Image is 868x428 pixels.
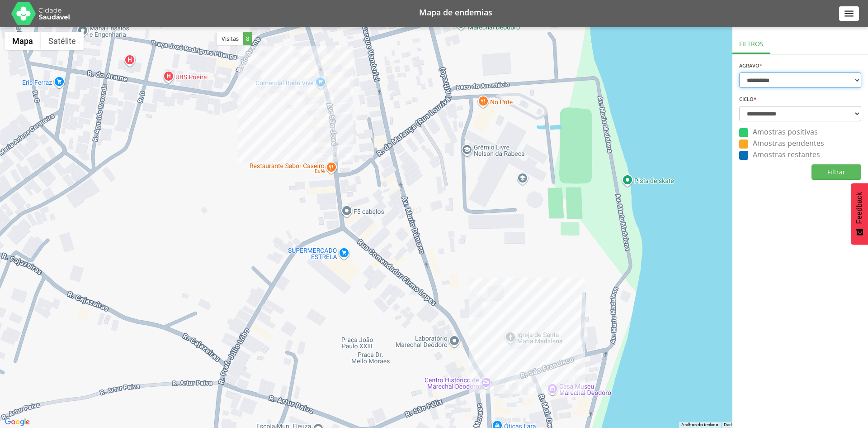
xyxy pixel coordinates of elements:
button: Mostrar mapa de ruas [5,32,41,50]
label: Agravo [739,63,762,68]
div: Visitas [217,32,252,45]
button: Atalhos do teclado [681,422,718,428]
button: Filtrar [811,164,861,180]
span: Feedback [855,192,863,224]
div: Filtros [732,32,770,54]
button: Mostrar imagens de satélite [41,32,84,50]
i:  [843,8,855,19]
h1: Mapa de endemias [81,8,830,16]
button: Feedback - Mostrar pesquisa [851,183,868,245]
div: Amostras pendentes [748,139,824,149]
label: Ciclo [739,96,756,101]
div: Amostras restantes [748,151,820,160]
div: Amostras positivas [748,128,818,137]
span: 8 [243,32,252,45]
img: Google [2,416,32,428]
a: Abrir esta área no Google Maps (abre uma nova janela) [2,416,32,428]
span: Dados cartográficos ©2025 Google [724,422,795,427]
